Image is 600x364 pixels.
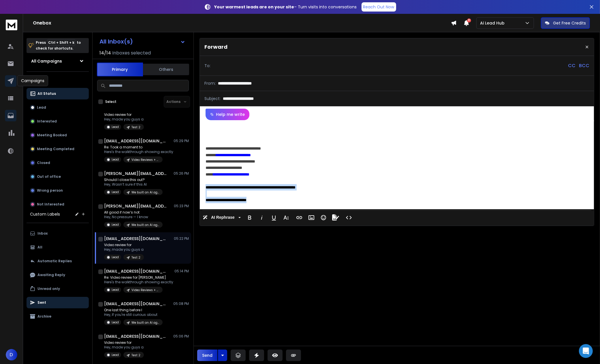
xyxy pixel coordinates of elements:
[104,275,173,280] p: Re: Video review for [PERSON_NAME]
[174,204,189,208] p: 05:23 PM
[579,62,589,69] p: BCC
[579,344,593,358] div: Open Intercom Messenger
[17,75,48,86] div: Campaigns
[27,311,89,322] button: Archive
[210,215,236,220] span: AI Rephrase
[112,320,119,325] p: Lead
[37,91,56,96] p: All Status
[104,117,144,122] p: Hey, made you guys a
[27,185,89,196] button: Wrong person
[47,39,75,46] span: Ctrl + Shift + k
[104,210,163,215] p: All good if now’s not
[104,301,168,307] h1: [EMAIL_ADDRESS][DOMAIN_NAME]
[27,55,89,67] button: All Campaigns
[37,300,46,305] p: Sent
[131,190,159,195] p: We built an AI agent
[206,109,249,120] button: Help me write
[104,112,144,117] p: Video review for
[112,353,119,357] p: Lead
[131,125,140,129] p: Test 2
[143,63,189,76] button: Others
[99,50,111,56] span: 14 / 14
[37,231,48,236] p: Inbox
[553,20,586,26] p: Get Free Credits
[37,273,65,277] p: Awaiting Reply
[112,125,119,129] p: Lead
[104,182,163,187] p: Hey, Wasn’t sure if this AI
[37,174,61,179] p: Out of office
[104,268,168,274] h1: [EMAIL_ADDRESS][DOMAIN_NAME]
[95,36,190,47] button: All Inbox(s)
[541,17,590,29] button: Get Free Credits
[37,286,60,291] p: Unread only
[27,102,89,113] button: Lead
[6,349,17,361] button: D
[27,228,89,239] button: Inbox
[27,199,89,210] button: Not Interested
[112,288,119,292] p: Lead
[343,212,354,223] button: Code View
[480,20,507,26] p: Ai Lead Hub
[104,333,168,339] h1: [EMAIL_ADDRESS][DOMAIN_NAME]
[104,215,163,219] p: Hey, No pressure — I know
[467,18,471,22] span: 31
[268,212,279,223] button: Underline (Ctrl+U)
[37,202,64,207] p: Not Interested
[112,157,119,162] p: Lead
[105,99,116,104] label: Select
[131,223,159,227] p: We built an AI agent
[131,158,159,162] p: Video Reviews + HeyGen subflow
[27,76,89,84] h3: Filters
[215,4,294,10] strong: Your warmest leads are on your site
[173,301,189,306] p: 05:08 PM
[104,308,163,312] p: One last thing before I
[104,203,168,209] h1: [PERSON_NAME][EMAIL_ADDRESS][DOMAIN_NAME]
[27,129,89,141] button: Meeting Booked
[27,269,89,281] button: Awaiting Reply
[104,280,173,284] p: Here's the walkthrough showing exactly
[27,171,89,182] button: Out of office
[306,212,317,223] button: Insert Image (Ctrl+P)
[37,147,74,151] p: Meeting Completed
[27,297,89,308] button: Sent
[33,20,451,27] h1: Onebox
[36,40,81,51] p: Press to check for shortcuts.
[204,43,227,51] p: Forward
[281,212,291,223] button: More Text
[37,133,67,137] p: Meeting Booked
[27,143,89,155] button: Meeting Completed
[37,161,50,165] p: Closed
[27,242,89,253] button: All
[27,116,89,127] button: Interested
[104,312,163,317] p: Hey, If you're still curious about
[30,211,60,217] h3: Custom Labels
[104,171,168,176] h1: [PERSON_NAME][EMAIL_ADDRESS][DOMAIN_NAME]
[97,63,143,76] button: Primary
[37,119,57,124] p: Interested
[104,345,144,350] p: Hey, made you guys a
[112,190,119,194] p: Lead
[174,236,189,241] p: 05:22 PM
[131,320,159,325] p: We built an AI agent
[112,50,151,56] h3: Inboxes selected
[174,171,189,176] p: 05:26 PM
[568,62,575,69] p: CC
[31,58,62,64] h1: All Campaigns
[27,283,89,295] button: Unread only
[37,245,42,250] p: All
[131,255,140,260] p: Test 2
[37,188,63,193] p: Wrong person
[256,212,267,223] button: Italic (Ctrl+I)
[204,63,210,69] p: To:
[99,39,133,44] h1: All Inbox(s)
[363,4,394,10] p: Reach Out Now
[37,314,51,319] p: Archive
[362,2,396,12] a: Reach Out Now
[174,269,189,274] p: 05:14 PM
[131,353,140,357] p: Test 2
[174,139,189,143] p: 05:29 PM
[104,243,144,247] p: Video review for
[27,88,89,99] button: All Status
